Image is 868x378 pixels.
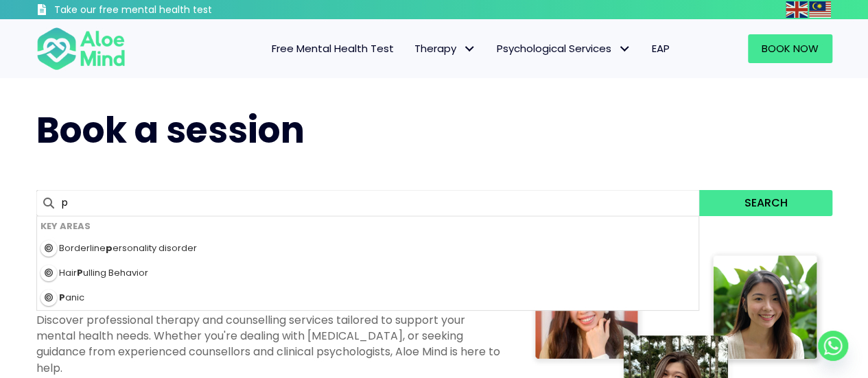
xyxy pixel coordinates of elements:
a: EAP [642,34,680,63]
span: Book a session [36,105,305,155]
strong: p [106,241,113,255]
span: Book Now [762,41,819,56]
h4: Key Areas [37,216,699,236]
span: anic [59,291,84,304]
strong: P [77,266,83,279]
button: Search [699,190,832,216]
a: Book Now [748,34,832,63]
img: ms [809,1,831,18]
span: Hair ulling Behavior [59,266,148,279]
h3: Take our free mental health test [54,3,285,17]
a: TherapyTherapy: submenu [404,34,486,63]
span: Free Mental Health Test [272,41,394,56]
span: EAP [652,41,670,56]
a: English [786,1,809,17]
a: Psychological ServicesPsychological Services: submenu [486,34,642,63]
input: Search for... [36,190,700,216]
span: Borderline ersonality disorder [59,241,197,255]
span: Psychological Services: submenu [615,39,635,59]
span: Therapy: submenu [460,39,480,59]
p: Discover professional therapy and counselling services tailored to support your mental health nee... [36,312,503,376]
span: Therapy [414,41,476,56]
nav: Menu [143,34,680,63]
a: Take our free mental health test [36,3,285,19]
img: en [786,1,808,18]
a: Malay [809,1,832,17]
img: Aloe mind Logo [36,26,126,71]
a: Free Mental Health Test [261,34,404,63]
a: Whatsapp [818,331,848,361]
strong: P [59,291,65,304]
span: Psychological Services [497,41,631,56]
